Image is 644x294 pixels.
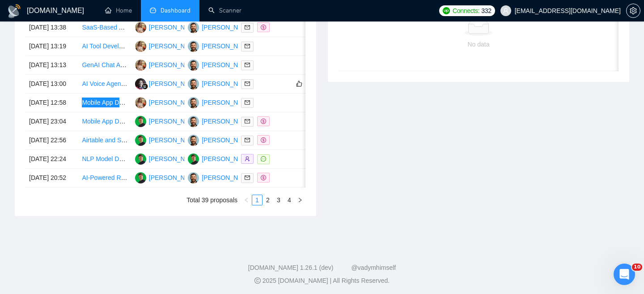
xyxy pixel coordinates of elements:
[295,195,305,205] button: right
[135,116,146,127] img: MB
[25,112,78,131] td: [DATE] 23:04
[78,169,131,187] td: AI-Powered RAG Chatbot Development on Databricks with Streamlit Frontend
[25,75,78,94] td: [DATE] 13:00
[78,75,131,94] td: AI Voice Agent Development for Logistics
[245,137,250,143] span: mail
[295,195,305,205] li: Next Page
[188,98,253,106] a: VK[PERSON_NAME]
[25,131,78,150] td: [DATE] 22:56
[274,195,284,205] a: 3
[78,94,131,112] td: Mobile App Developer for AI-Powered App
[149,60,200,70] div: [PERSON_NAME]
[78,18,131,37] td: SaaS-Based Autonomous AI Agent Designer
[481,6,491,16] span: 332
[188,174,253,181] a: VK[PERSON_NAME]
[25,169,78,187] td: [DATE] 20:52
[244,197,249,203] span: left
[627,7,640,14] span: setting
[135,78,146,89] img: SS
[135,155,200,162] a: MB[PERSON_NAME]
[346,39,611,49] div: No data
[135,60,146,71] img: AV
[82,80,196,87] a: AI Voice Agent Development for Logistics
[202,79,253,89] div: [PERSON_NAME]
[188,60,199,71] img: VK
[252,195,263,205] li: 1
[261,137,266,143] span: dollar
[202,98,253,107] div: [PERSON_NAME]
[503,8,509,14] span: user
[78,56,131,75] td: GenAI Chat Agent with Document Upload RAG LangGraph FAISS FastAPI
[202,22,253,32] div: [PERSON_NAME]
[135,153,146,165] img: MB
[202,154,253,164] div: [PERSON_NAME]
[82,136,230,144] a: Airtable and Softr Developer for Borrower Portal Build
[443,7,450,14] img: upwork-logo.png
[25,18,78,37] td: [DATE] 13:38
[294,78,305,89] button: like
[188,135,199,146] img: VK
[82,174,298,181] a: AI-Powered RAG Chatbot Development on Databricks with Streamlit Frontend
[149,22,200,32] div: [PERSON_NAME]
[188,23,253,30] a: VK[PERSON_NAME]
[186,195,237,205] li: Total 39 proposals
[632,264,642,271] span: 10
[78,150,131,169] td: NLP Model Development for HS Code Classification
[135,23,200,30] a: AV[PERSON_NAME]
[202,41,253,51] div: [PERSON_NAME]
[82,118,241,125] a: Mobile App Developer for Inventory Management System
[135,135,146,146] img: MB
[150,7,156,13] span: dashboard
[135,42,200,49] a: AV[PERSON_NAME]
[149,135,200,145] div: [PERSON_NAME]
[245,81,250,86] span: mail
[453,6,479,16] span: Connects:
[82,61,289,68] a: GenAI Chat Agent with Document Upload RAG LangGraph FAISS FastAPI
[135,117,200,124] a: MB[PERSON_NAME]
[82,43,234,50] a: AI Tool Development for Scraping Google and LinkedIn
[188,97,199,108] img: VK
[351,264,396,271] a: @vadymhimself
[254,277,261,284] span: copyright
[241,195,252,205] li: Previous Page
[614,264,635,285] iframe: Intercom live chat
[261,25,266,30] span: dollar
[149,79,200,89] div: [PERSON_NAME]
[149,116,200,126] div: [PERSON_NAME]
[202,60,253,70] div: [PERSON_NAME]
[78,112,131,131] td: Mobile App Developer for Inventory Management System
[202,135,253,145] div: [PERSON_NAME]
[188,172,199,183] img: VK
[135,136,200,143] a: MB[PERSON_NAME]
[245,100,250,105] span: mail
[626,4,640,18] button: setting
[135,22,146,33] img: AV
[135,80,200,87] a: SS[PERSON_NAME]
[25,56,78,75] td: [DATE] 13:13
[261,119,266,124] span: dollar
[105,7,132,14] a: homeHome
[245,156,250,162] span: user-add
[188,136,253,143] a: VK[PERSON_NAME]
[82,24,205,31] a: SaaS-Based Autonomous AI Agent Designer
[82,155,226,162] a: NLP Model Development for HS Code Classification
[188,153,199,165] img: MB
[202,116,253,126] div: [PERSON_NAME]
[188,80,253,87] a: VK[PERSON_NAME]
[149,41,200,51] div: [PERSON_NAME]
[149,154,200,164] div: [PERSON_NAME]
[241,195,252,205] button: left
[188,22,199,33] img: VK
[202,173,253,183] div: [PERSON_NAME]
[188,116,199,127] img: VK
[626,7,640,14] a: setting
[273,195,284,205] li: 3
[297,197,303,203] span: right
[78,37,131,56] td: AI Tool Development for Scraping Google and LinkedIn
[135,61,200,68] a: AV[PERSON_NAME]
[25,150,78,169] td: [DATE] 22:24
[245,119,250,124] span: mail
[7,4,21,18] img: logo
[135,41,146,52] img: AV
[135,97,146,108] img: AV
